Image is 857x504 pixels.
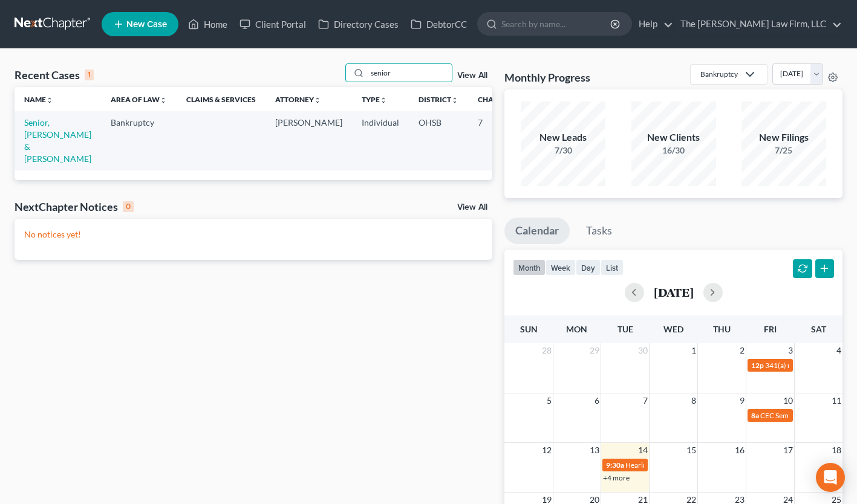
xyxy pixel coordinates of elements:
[501,13,612,35] input: Search by name...
[685,443,697,457] span: 15
[111,95,167,104] a: Area of Lawunfold_more
[451,97,458,104] i: unfold_more
[521,144,605,157] div: 7/30
[233,13,312,35] a: Client Portal
[520,324,538,334] span: Sun
[700,69,738,79] div: Bankruptcy
[782,443,794,457] span: 17
[352,111,409,170] td: Individual
[504,70,590,85] h3: Monthly Progress
[835,343,842,358] span: 4
[546,259,576,276] button: week
[521,131,605,144] div: New Leads
[266,111,352,170] td: [PERSON_NAME]
[182,13,233,35] a: Home
[787,343,794,358] span: 3
[409,111,468,170] td: OHSB
[126,20,167,29] span: New Case
[741,144,826,157] div: 7/25
[593,393,601,408] span: 6
[46,97,53,104] i: unfold_more
[741,131,826,144] div: New Filings
[674,13,842,35] a: The [PERSON_NAME] Law Firm, LLC
[541,343,553,358] span: 28
[380,97,387,104] i: unfold_more
[513,259,546,276] button: month
[738,343,746,358] span: 2
[633,13,673,35] a: Help
[637,443,649,457] span: 14
[566,324,587,334] span: Mon
[15,199,134,214] div: NextChapter Notices
[588,343,601,358] span: 29
[367,64,452,82] input: Search by name...
[504,218,570,244] a: Calendar
[457,203,487,212] a: View All
[738,393,746,408] span: 9
[24,228,483,241] p: No notices yet!
[625,460,720,470] span: Hearing for [PERSON_NAME]
[606,460,624,470] span: 9:30a
[811,324,826,334] span: Sat
[751,411,759,420] span: 8a
[312,13,405,35] a: Directory Cases
[541,443,553,457] span: 12
[405,13,473,35] a: DebtorCC
[478,95,519,104] a: Chapterunfold_more
[830,393,842,408] span: 11
[314,97,321,104] i: unfold_more
[24,117,91,164] a: Senior, [PERSON_NAME] & [PERSON_NAME]
[275,95,321,104] a: Attorneyunfold_more
[690,393,697,408] span: 8
[601,259,624,276] button: list
[631,144,716,157] div: 16/30
[637,343,649,358] span: 30
[576,259,601,276] button: day
[24,95,53,104] a: Nameunfold_more
[760,411,801,420] span: CEC Seminar
[457,71,487,80] a: View All
[15,68,94,82] div: Recent Cases
[713,324,731,334] span: Thu
[419,95,458,104] a: Districtunfold_more
[575,218,623,244] a: Tasks
[631,131,716,144] div: New Clients
[160,97,167,104] i: unfold_more
[603,473,630,482] a: +4 more
[816,463,845,492] div: Open Intercom Messenger
[830,443,842,457] span: 18
[654,286,694,299] h2: [DATE]
[642,393,649,408] span: 7
[764,324,777,334] span: Fri
[617,324,633,334] span: Tue
[734,443,746,457] span: 16
[546,393,553,408] span: 5
[663,324,683,334] span: Wed
[782,393,794,408] span: 10
[177,87,266,111] th: Claims & Services
[468,111,529,170] td: 7
[690,343,697,358] span: 1
[588,443,601,457] span: 13
[362,95,387,104] a: Typeunfold_more
[101,111,177,170] td: Bankruptcy
[123,201,134,212] div: 0
[85,69,94,80] div: 1
[751,361,764,370] span: 12p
